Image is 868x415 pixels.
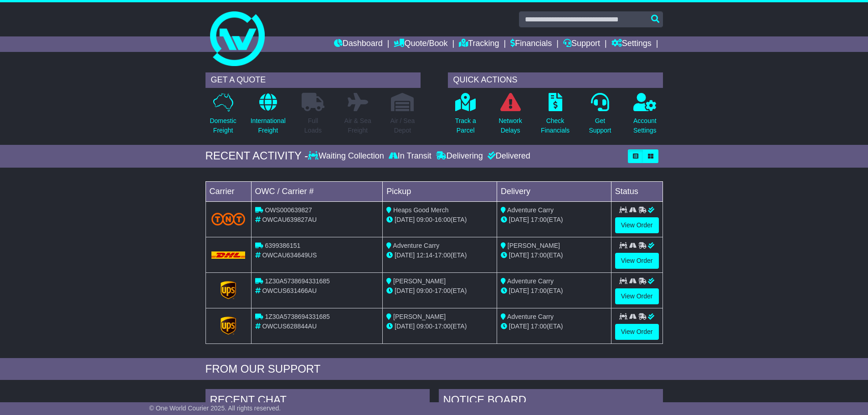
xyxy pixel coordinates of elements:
[205,149,308,163] div: RECENT ACTIVITY -
[393,242,439,249] span: Adventure Carry
[393,206,448,214] span: Heaps Good Merch
[531,216,547,223] span: 17:00
[531,287,547,294] span: 17:00
[509,323,529,330] span: [DATE]
[633,116,657,135] p: Account Settings
[498,92,522,140] a: NetworkDelays
[205,363,663,376] div: FROM OUR SUPPORT
[416,251,432,259] span: 12:14
[262,251,317,259] span: OWCAU634649US
[497,181,611,201] td: Delivery
[615,288,659,304] a: View Order
[149,405,281,412] span: © One World Courier 2025. All rights reserved.
[416,323,432,330] span: 09:00
[563,36,600,52] a: Support
[434,151,485,161] div: Delivering
[455,92,477,140] a: Track aParcel
[393,277,446,285] span: [PERSON_NAME]
[211,251,246,259] img: DHL.png
[210,116,236,135] p: Domestic Freight
[448,72,663,88] div: QUICK ACTIONS
[615,253,659,269] a: View Order
[435,216,451,223] span: 16:00
[308,151,386,161] div: Waiting Collection
[633,92,657,140] a: AccountSettings
[435,251,451,259] span: 17:00
[262,287,317,294] span: OWCUS631466AU
[507,206,554,214] span: Adventure Carry
[395,287,415,294] span: [DATE]
[251,181,383,201] td: OWC / Carrier #
[416,287,432,294] span: 09:00
[531,323,547,330] span: 17:00
[615,217,659,233] a: View Order
[435,323,451,330] span: 17:00
[435,287,451,294] span: 17:00
[265,206,312,214] span: OWS000639827
[211,213,246,225] img: TNT_Domestic.png
[395,251,415,259] span: [DATE]
[205,181,251,201] td: Carrier
[265,242,300,249] span: 6399386151
[386,322,493,331] div: - (ETA)
[393,313,446,320] span: [PERSON_NAME]
[509,216,529,223] span: [DATE]
[611,181,663,201] td: Status
[262,216,317,223] span: OWCAU639827AU
[395,323,415,330] span: [DATE]
[383,181,497,201] td: Pickup
[439,389,663,414] div: NOTICE BOARD
[416,216,432,223] span: 09:00
[501,251,607,260] div: (ETA)
[251,116,286,135] p: International Freight
[455,116,476,135] p: Track a Parcel
[507,277,554,285] span: Adventure Carry
[386,215,493,225] div: - (ETA)
[302,116,324,135] p: Full Loads
[459,36,499,52] a: Tracking
[531,251,547,259] span: 17:00
[386,151,434,161] div: In Transit
[510,36,552,52] a: Financials
[589,116,611,135] p: Get Support
[588,92,611,140] a: GetSupport
[501,215,607,225] div: (ETA)
[205,72,421,88] div: GET A QUOTE
[386,286,493,296] div: - (ETA)
[209,92,236,140] a: DomesticFreight
[509,251,529,259] span: [DATE]
[221,281,236,299] img: GetCarrierServiceLogo
[265,313,329,320] span: 1Z30A5738694331685
[507,313,554,320] span: Adventure Carry
[541,116,570,135] p: Check Financials
[615,324,659,340] a: View Order
[394,36,447,52] a: Quote/Book
[250,92,286,140] a: InternationalFreight
[501,322,607,331] div: (ETA)
[498,116,522,135] p: Network Delays
[508,242,560,249] span: [PERSON_NAME]
[390,116,415,135] p: Air / Sea Depot
[540,92,570,140] a: CheckFinancials
[611,36,652,52] a: Settings
[205,389,430,414] div: RECENT CHAT
[395,216,415,223] span: [DATE]
[265,277,329,285] span: 1Z30A5738694331685
[344,116,371,135] p: Air & Sea Freight
[501,286,607,296] div: (ETA)
[509,287,529,294] span: [DATE]
[485,151,530,161] div: Delivered
[262,323,317,330] span: OWCUS628844AU
[386,251,493,260] div: - (ETA)
[221,317,236,335] img: GetCarrierServiceLogo
[334,36,383,52] a: Dashboard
